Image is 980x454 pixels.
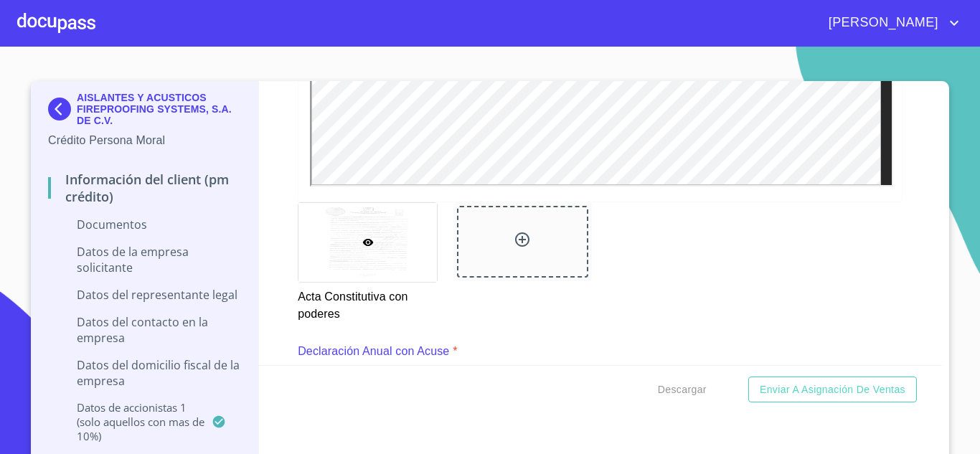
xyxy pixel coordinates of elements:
p: AISLANTES Y ACUSTICOS FIREPROOFING SYSTEMS, S.A. DE C.V. [77,92,241,126]
p: Datos del representante legal [48,287,241,303]
span: Descargar [658,381,707,399]
p: Datos del contacto en la empresa [48,314,241,346]
p: Declaración Anual con Acuse [298,343,449,360]
div: AISLANTES Y ACUSTICOS FIREPROOFING SYSTEMS, S.A. DE C.V. [48,92,241,132]
button: account of current user [818,11,963,34]
img: Docupass spot blue [48,98,77,120]
button: Descargar [652,377,712,403]
span: [PERSON_NAME] [818,11,946,34]
p: Información del Client (PM crédito) [48,171,241,205]
span: Enviar a Asignación de Ventas [760,381,905,399]
p: Datos de la empresa solicitante [48,244,241,275]
p: Datos del domicilio fiscal de la empresa [48,357,241,389]
p: Acta Constitutiva con poderes [298,283,436,323]
p: Datos de accionistas 1 (solo aquellos con mas de 10%) [48,400,212,443]
p: Crédito Persona Moral [48,132,241,149]
button: Enviar a Asignación de Ventas [748,377,917,403]
p: Documentos [48,217,241,232]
